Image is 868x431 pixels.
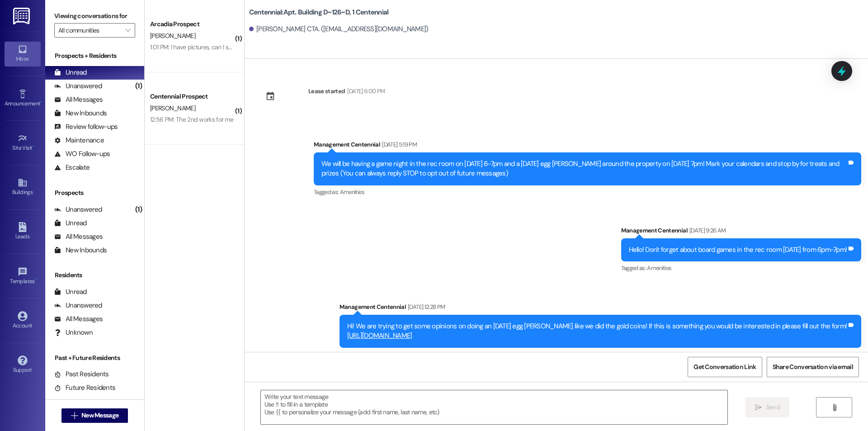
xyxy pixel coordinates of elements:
div: [DATE] 12:28 PM [406,302,445,312]
div: All Messages [54,232,103,242]
div: Centennial Prospect [150,92,234,101]
button: Send [745,397,789,417]
div: Management Centennial [621,226,862,238]
div: Review follow-ups [54,122,118,132]
div: All Messages [54,314,103,324]
span: Amenities [647,264,671,272]
div: Arcadia Prospect [150,19,234,29]
a: Support [5,353,41,377]
div: Management Centennial [340,302,861,315]
div: Unanswered [54,301,102,310]
div: Unread [54,218,87,228]
div: New Inbounds [54,246,107,255]
div: [DATE] 6:00 PM [345,86,385,96]
button: Share Conversation via email [767,357,859,377]
a: Site Visit • [5,131,41,155]
div: New Inbounds [54,109,107,118]
div: Unread [54,68,87,77]
div: Hello! Don't forget about board games in the rec room [DATE] from 6pm-7pm! [629,245,847,255]
div: All Messages [54,95,103,104]
span: • [40,99,42,105]
a: Leads [5,219,41,244]
a: Templates • [5,264,41,289]
span: • [33,143,34,150]
i:  [831,404,838,411]
span: New Message [81,411,118,420]
div: 12:56 PM: The 2nd works for me [150,115,233,123]
div: We will be having a game night in the rec room on [DATE] 6-7pm and a [DATE] egg [PERSON_NAME] aro... [321,159,847,179]
i:  [755,404,762,411]
b: Centennial: Apt. Building D~126~D, 1 Centennial [249,8,389,17]
div: Prospects + Residents [45,51,144,61]
div: Management Centennial [314,140,861,152]
div: (1) [133,203,144,217]
div: Hi! We are trying to get some opinions on doing an [DATE] egg [PERSON_NAME] like we did the gold ... [347,322,847,341]
div: Unanswered [54,81,102,91]
label: Viewing conversations for [54,9,135,23]
span: [PERSON_NAME] [150,104,195,112]
span: Share Conversation via email [773,362,853,372]
div: Tagged as: [621,261,862,275]
input: All communities [58,23,121,38]
button: New Message [61,408,128,423]
a: Buildings [5,175,41,199]
a: [URL][DOMAIN_NAME] [347,331,412,340]
div: Tagged as: [340,348,861,361]
div: [PERSON_NAME] CTA. ([EMAIL_ADDRESS][DOMAIN_NAME]) [249,24,429,34]
div: Lease started [308,86,345,96]
div: WO Follow-ups [54,149,110,159]
div: Future Residents [54,383,115,393]
div: Past Residents [54,369,109,379]
div: Past + Future Residents [45,353,144,363]
a: Account [5,308,41,333]
span: [PERSON_NAME] [150,32,195,40]
div: [DATE] 5:19 PM [380,140,417,149]
i:  [125,27,130,34]
div: Unknown [54,328,93,337]
span: Get Conversation Link [693,362,756,372]
div: Unanswered [54,205,102,214]
div: Unread [54,287,87,297]
img: ResiDesk Logo [13,8,32,24]
span: • [35,277,36,283]
div: Tagged as: [314,185,861,199]
span: Send [766,403,780,412]
i:  [71,412,78,419]
button: Get Conversation Link [688,357,762,377]
span: Amenities [366,350,390,358]
div: Prospects [45,188,144,198]
div: [DATE] 9:26 AM [687,226,726,235]
div: Escalate [54,163,90,172]
div: Residents [45,270,144,280]
div: Maintenance [54,136,104,145]
div: (1) [133,79,144,93]
span: Amenities [340,188,364,196]
a: Inbox [5,42,41,66]
div: 1:01 PM: I have pictures, can I send those to you? [150,43,275,51]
